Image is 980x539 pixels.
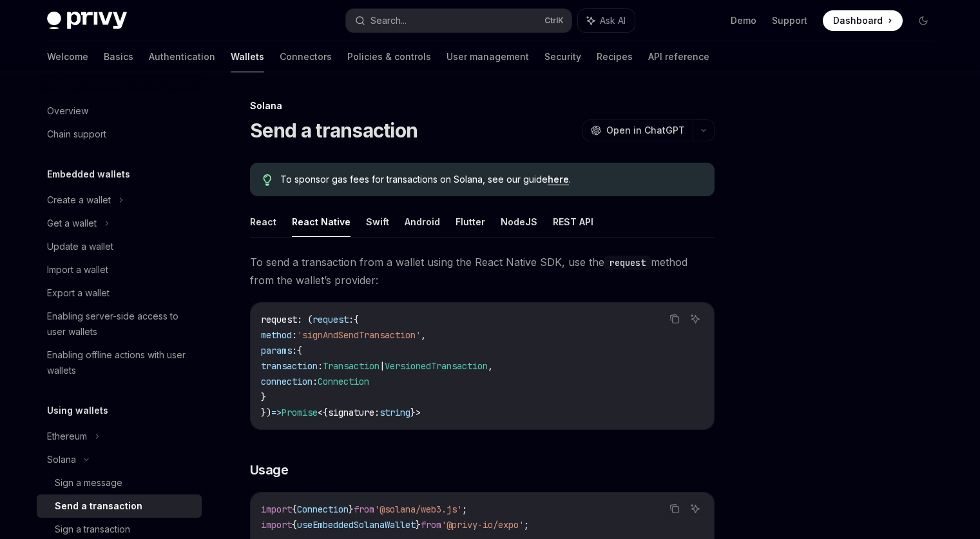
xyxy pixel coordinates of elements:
code: request [604,256,651,270]
span: Promise [282,407,318,418]
a: Import a wallet [37,258,202,281]
button: Copy the contents from the code block [666,500,683,517]
span: => [271,407,282,418]
a: Demo [731,14,756,27]
span: { [297,345,302,356]
span: '@solana/web3.js' [374,503,462,515]
button: Ask AI [578,9,635,32]
span: { [323,407,328,418]
span: import [261,519,292,531]
span: from [421,519,441,531]
a: Connectors [280,41,332,72]
span: params [261,345,292,356]
button: Flutter [456,207,485,237]
span: '@privy-io/expo' [441,519,524,531]
span: Dashboard [833,14,883,27]
a: Overview [37,99,202,123]
button: React [250,207,276,237]
button: Copy the contents from the code block [666,310,683,327]
span: request [312,314,349,325]
span: } [416,519,421,531]
span: { [292,519,297,531]
span: string [380,407,410,418]
svg: Tip [263,174,272,186]
a: User management [447,41,529,72]
span: transaction [261,360,318,372]
span: : [349,314,354,325]
a: here [548,174,569,185]
div: Solana [47,452,76,467]
span: ; [462,503,467,515]
button: Ask AI [687,310,704,327]
span: < [318,407,323,418]
span: import [261,503,292,515]
span: Connection [318,376,369,387]
span: connection [261,376,312,387]
span: : [318,360,323,372]
a: Policies & controls [347,41,431,72]
div: Enabling server-side access to user wallets [47,309,194,340]
button: Ask AI [687,500,704,517]
span: ; [524,519,529,531]
a: Support [772,14,807,27]
div: Enabling offline actions with user wallets [47,347,194,378]
span: To send a transaction from a wallet using the React Native SDK, use the method from the wallet’s ... [250,253,715,289]
button: Open in ChatGPT [582,119,693,141]
div: Search... [370,13,407,28]
a: Authentication [149,41,215,72]
span: : [292,329,297,341]
span: Usage [250,461,289,479]
span: | [380,360,385,372]
div: Chain support [47,127,106,142]
button: Toggle dark mode [913,10,934,31]
a: Sign a message [37,471,202,494]
img: dark logo [47,12,127,30]
h1: Send a transaction [250,119,418,142]
div: Overview [47,103,88,119]
a: Recipes [597,41,633,72]
span: } [410,407,416,418]
a: Update a wallet [37,235,202,258]
a: Basics [104,41,133,72]
div: Sign a transaction [55,522,130,537]
a: Welcome [47,41,88,72]
div: Import a wallet [47,262,108,278]
a: Send a transaction [37,494,202,518]
span: : [374,407,380,418]
span: Connection [297,503,349,515]
a: API reference [648,41,709,72]
span: , [421,329,426,341]
span: Transaction [323,360,380,372]
h5: Using wallets [47,403,108,418]
span: }) [261,407,271,418]
button: REST API [553,207,593,237]
span: from [354,503,374,515]
span: method [261,329,292,341]
span: signature [328,407,374,418]
div: Create a wallet [47,192,111,208]
div: Sign a message [55,475,122,491]
span: : [292,345,297,356]
button: Swift [366,207,389,237]
button: NodeJS [501,207,537,237]
button: Search...CtrlK [346,9,572,32]
span: Ctrl K [544,15,564,26]
div: Export a wallet [47,285,110,301]
span: request [261,314,297,325]
a: Security [544,41,581,72]
span: , [488,360,493,372]
button: React Native [292,207,351,237]
button: Android [405,207,440,237]
span: VersionedTransaction [385,360,488,372]
a: Chain support [37,123,202,146]
span: Ask AI [600,14,626,27]
span: { [292,503,297,515]
span: To sponsor gas fees for transactions on Solana, see our guide . [280,173,701,186]
span: : [312,376,318,387]
h5: Embedded wallets [47,167,130,182]
span: { [354,314,359,325]
a: Export a wallet [37,281,202,305]
div: Send a transaction [55,498,142,514]
span: } [349,503,354,515]
span: useEmbeddedSolanaWallet [297,519,416,531]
